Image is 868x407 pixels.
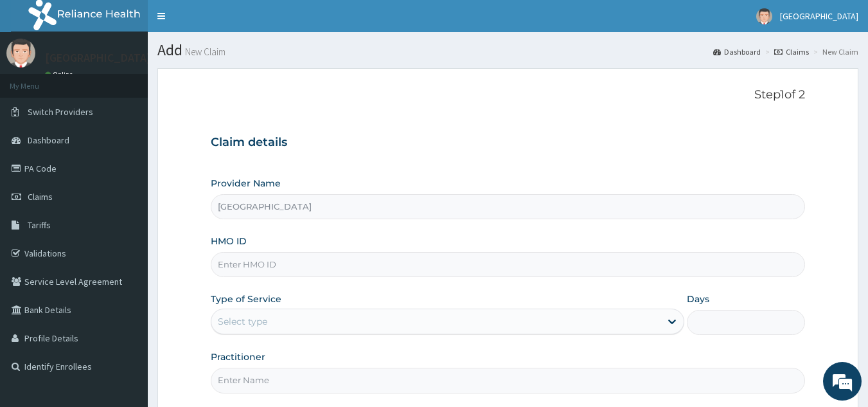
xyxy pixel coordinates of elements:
label: Practitioner [211,350,265,363]
img: User Image [756,8,772,24]
label: HMO ID [211,235,247,248]
span: Claims [28,191,53,203]
p: Step 1 of 2 [211,88,806,102]
p: [GEOGRAPHIC_DATA] [45,52,151,64]
div: Select type [218,315,267,328]
span: [GEOGRAPHIC_DATA] [780,10,858,22]
a: Online [45,70,76,79]
li: New Claim [810,46,858,57]
a: Claims [774,46,809,57]
span: Switch Providers [28,106,93,118]
input: Enter Name [211,368,806,393]
h3: Claim details [211,136,806,150]
input: Enter HMO ID [211,252,806,277]
img: User Image [6,39,35,68]
span: Tariffs [28,219,51,231]
small: New Claim [182,47,226,57]
span: Dashboard [28,134,69,146]
label: Type of Service [211,293,281,305]
a: Dashboard [713,46,761,57]
label: Provider Name [211,177,281,190]
h1: Add [157,42,858,59]
label: Days [687,293,709,305]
